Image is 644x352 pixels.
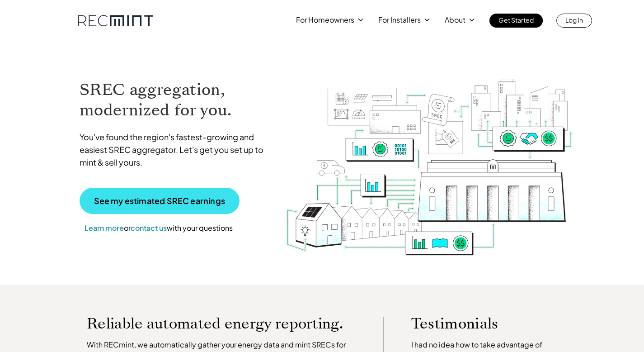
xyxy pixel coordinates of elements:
[94,197,225,205] p: See my estimated SREC earnings
[80,222,238,234] p: or with your questions
[85,223,124,233] a: Learn more
[445,14,465,26] p: About
[296,14,354,26] p: For Homeowners
[378,14,421,26] p: For Installers
[498,14,534,26] p: Get Started
[131,223,167,233] a: contact us
[556,14,592,28] a: Log In
[489,14,543,28] a: Get Started
[80,131,272,169] p: You've found the region's fastest-growing and easiest SREC aggregator. Let's get you set up to mi...
[80,188,240,214] a: See my estimated SREC earnings
[80,80,272,120] h1: SREC aggregation, modernized for you.
[87,317,356,330] p: Reliable automated energy reporting.
[285,55,573,258] img: RECmint value cycle
[565,14,583,26] p: Log In
[411,317,546,330] p: Testimonials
